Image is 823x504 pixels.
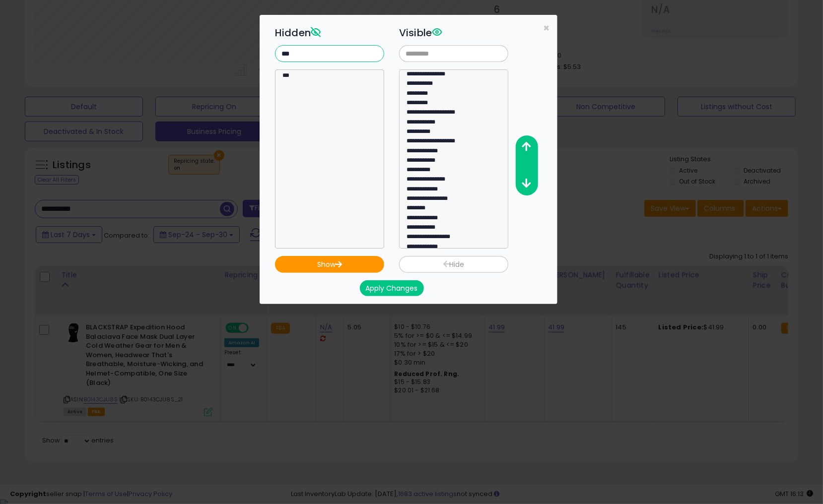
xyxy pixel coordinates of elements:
[360,280,424,296] button: Apply Changes
[275,25,384,40] h3: Hidden
[399,25,508,40] h3: Visible
[543,21,549,35] span: ×
[275,256,384,273] button: Show
[399,256,508,273] button: Hide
